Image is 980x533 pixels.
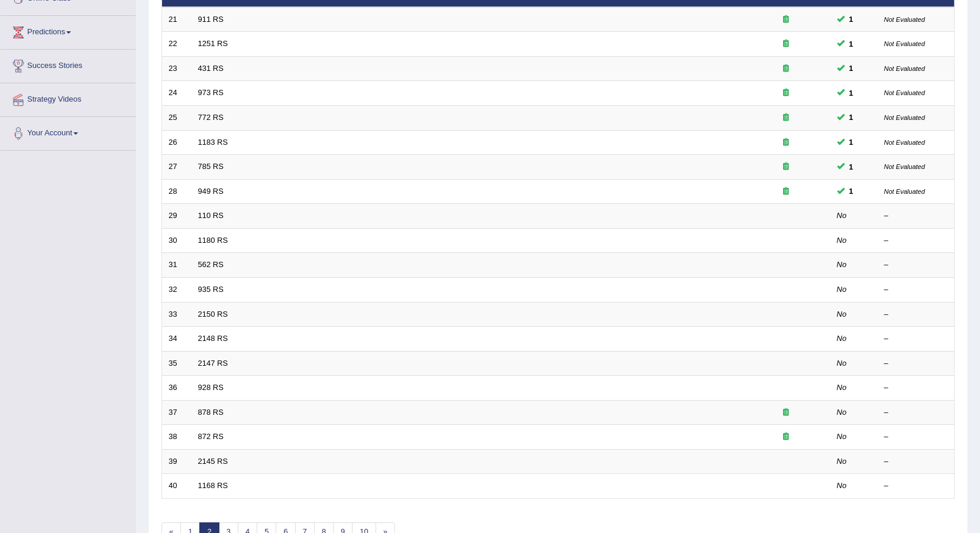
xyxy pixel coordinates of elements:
[198,260,224,269] a: 562 RS
[748,87,824,99] div: Exam occurring question
[162,449,192,474] td: 39
[884,309,948,320] div: –
[162,351,192,376] td: 35
[845,136,858,148] span: You can still take this question
[198,138,228,147] a: 1183 RS
[748,38,824,50] div: Exam occurring question
[884,16,925,23] small: Not Evaluated
[1,50,135,79] a: Success Stories
[198,481,228,490] a: 1168 RS
[884,456,948,467] div: –
[837,310,847,318] em: No
[884,210,948,222] div: –
[837,260,847,269] em: No
[748,431,824,443] div: Exam occurring question
[198,285,224,294] a: 935 RS
[837,408,847,417] em: No
[162,155,192,180] td: 27
[162,253,192,278] td: 31
[884,382,948,394] div: –
[884,235,948,246] div: –
[162,327,192,352] td: 34
[162,400,192,425] td: 37
[1,83,135,113] a: Strategy Videos
[884,65,925,72] small: Not Evaluated
[837,457,847,466] em: No
[884,40,925,47] small: Not Evaluated
[162,32,192,57] td: 22
[198,236,228,245] a: 1180 RS
[748,407,824,418] div: Exam occurring question
[884,139,925,146] small: Not Evaluated
[837,481,847,490] em: No
[845,185,858,197] span: You can still take this question
[162,277,192,302] td: 32
[837,359,847,368] em: No
[198,64,224,73] a: 431 RS
[884,188,925,195] small: Not Evaluated
[198,457,228,466] a: 2145 RS
[845,161,858,173] span: You can still take this question
[845,111,858,123] span: You can still take this question
[162,302,192,327] td: 33
[884,407,948,418] div: –
[884,284,948,295] div: –
[748,112,824,123] div: Exam occurring question
[198,383,224,392] a: 928 RS
[748,14,824,25] div: Exam occurring question
[748,63,824,74] div: Exam occurring question
[162,425,192,450] td: 38
[837,334,847,343] em: No
[837,432,847,441] em: No
[884,89,925,96] small: Not Evaluated
[845,38,858,50] span: You can still take this question
[748,137,824,148] div: Exam occurring question
[162,474,192,499] td: 40
[198,432,224,441] a: 872 RS
[198,15,224,24] a: 911 RS
[845,62,858,74] span: You can still take this question
[198,162,224,171] a: 785 RS
[198,39,228,48] a: 1251 RS
[837,236,847,245] em: No
[1,117,135,147] a: Your Account
[845,13,858,25] span: You can still take this question
[198,113,224,122] a: 772 RS
[198,334,228,343] a: 2148 RS
[748,186,824,197] div: Exam occurring question
[198,211,224,220] a: 110 RS
[162,179,192,204] td: 28
[845,87,858,99] span: You can still take this question
[162,204,192,229] td: 29
[162,106,192,131] td: 25
[884,333,948,344] div: –
[198,310,228,318] a: 2150 RS
[198,187,224,196] a: 949 RS
[1,16,135,45] a: Predictions
[162,228,192,253] td: 30
[837,383,847,392] em: No
[837,211,847,220] em: No
[884,259,948,271] div: –
[837,285,847,294] em: No
[162,130,192,155] td: 26
[198,88,224,97] a: 973 RS
[748,161,824,173] div: Exam occurring question
[198,359,228,368] a: 2147 RS
[162,7,192,32] td: 21
[884,480,948,492] div: –
[198,408,224,417] a: 878 RS
[162,56,192,81] td: 23
[162,81,192,106] td: 24
[162,376,192,401] td: 36
[884,163,925,170] small: Not Evaluated
[884,114,925,121] small: Not Evaluated
[884,431,948,443] div: –
[884,358,948,369] div: –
